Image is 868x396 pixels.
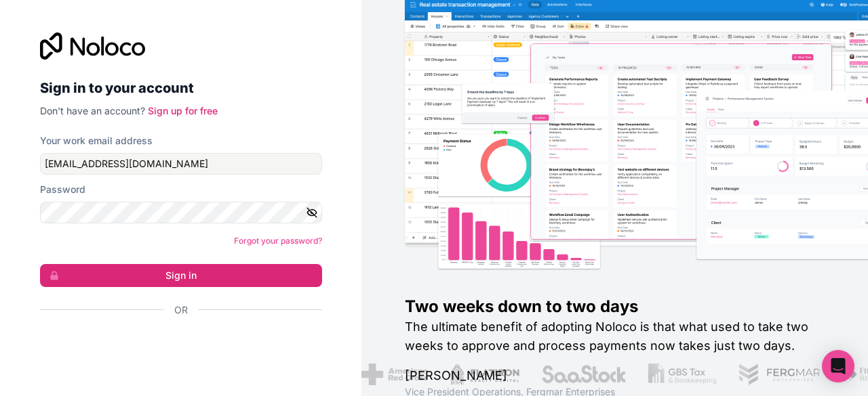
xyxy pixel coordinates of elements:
h2: The ultimate benefit of adopting Noloco is that what used to take two weeks to approve and proces... [405,317,825,355]
label: Your work email address [40,134,153,148]
h2: Sign in to your account [40,76,322,100]
label: Password [40,183,85,196]
h1: [PERSON_NAME] [405,366,825,385]
img: /assets/american-red-cross-BAupjrZR.png [361,364,427,385]
input: Email address [40,153,322,175]
div: Open Intercom Messenger [822,350,854,382]
button: Sign in [40,264,322,287]
h1: Two weeks down to two days [405,296,825,317]
span: Don't have an account? [40,105,145,116]
input: Password [40,202,322,223]
iframe: Sign in with Google Button [33,332,318,361]
a: Forgot your password? [234,236,322,246]
span: Or [174,303,188,317]
a: Sign up for free [148,105,218,116]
